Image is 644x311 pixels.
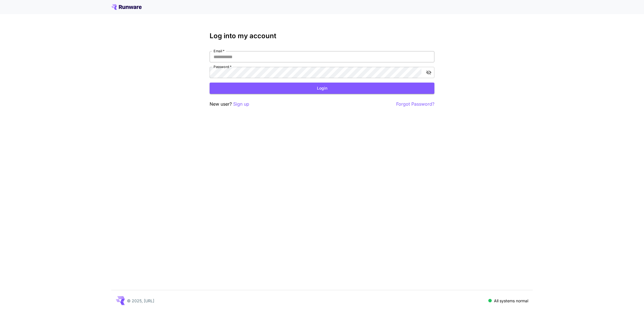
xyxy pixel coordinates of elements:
p: All systems normal [494,298,528,304]
label: Password [214,64,232,69]
button: Forgot Password? [396,101,434,108]
button: Sign up [233,101,249,108]
p: © 2025, [URL] [127,298,154,304]
button: Login [210,83,434,94]
label: Email [214,49,225,53]
button: toggle password visibility [424,67,434,78]
h3: Log into my account [210,32,434,40]
p: New user? [210,101,249,108]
